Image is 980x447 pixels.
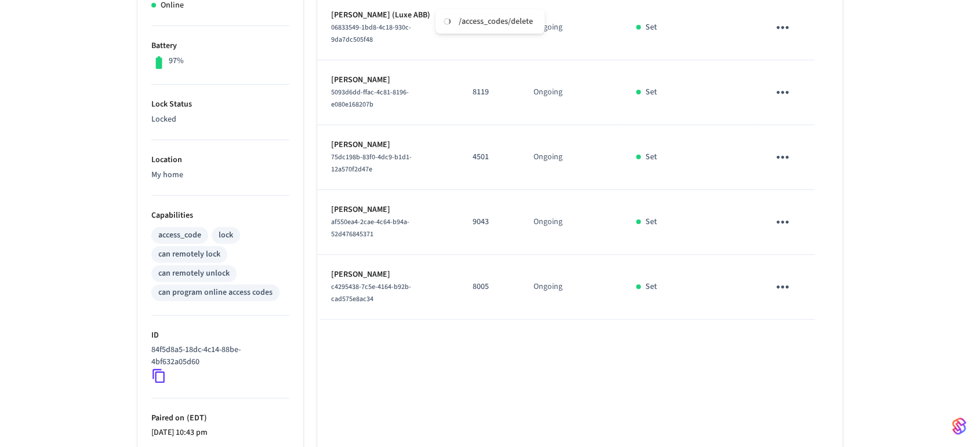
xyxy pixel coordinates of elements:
p: Set [645,216,657,228]
p: [PERSON_NAME] [331,139,445,151]
p: 4501 [473,151,506,163]
p: [PERSON_NAME] [331,269,445,281]
div: /access_codes/delete [459,16,533,27]
p: Set [645,21,657,34]
td: Ongoing [520,190,622,255]
div: lock [219,229,233,241]
img: SeamLogoGradient.69752ec5.svg [952,417,966,435]
p: Location [151,154,289,166]
div: access_code [158,229,201,241]
span: af550ea4-2cae-4c64-b94a-52d476845371 [331,217,409,239]
div: can remotely lock [158,248,220,261]
p: 8005 [473,281,506,293]
span: 5093d6dd-ffac-4c81-8196-e080e168207b [331,87,409,109]
p: Set [645,151,657,163]
p: 8119 [473,86,506,98]
td: Ongoing [520,125,622,190]
p: 84f5d8a5-18dc-4c14-88be-4bf632a05d60 [151,344,285,368]
p: [PERSON_NAME] [331,204,445,216]
p: [DATE] 10:43 pm [151,427,289,439]
p: Lock Status [151,98,289,111]
p: Set [645,281,657,293]
span: 06833549-1bd8-4c18-930c-9da7dc505f48 [331,23,411,45]
p: Locked [151,113,289,126]
p: Battery [151,40,289,52]
p: [PERSON_NAME] [331,74,445,86]
p: Capabilities [151,210,289,222]
div: can remotely unlock [158,268,230,280]
p: Paired on [151,412,289,424]
p: ID [151,329,289,342]
p: [PERSON_NAME] (Luxe ABB) [331,9,445,21]
span: 75dc198b-83f0-4dc9-b1d1-12a570f2d47e [331,152,412,174]
div: can program online access codes [158,287,273,299]
p: Set [645,86,657,98]
p: My home [151,169,289,181]
p: 97% [169,55,184,67]
span: c4295438-7c5e-4164-b92b-cad575e8ac34 [331,282,411,304]
td: Ongoing [520,60,622,125]
span: ( EDT ) [184,412,207,424]
td: Ongoing [520,255,622,320]
p: 9043 [473,216,506,228]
